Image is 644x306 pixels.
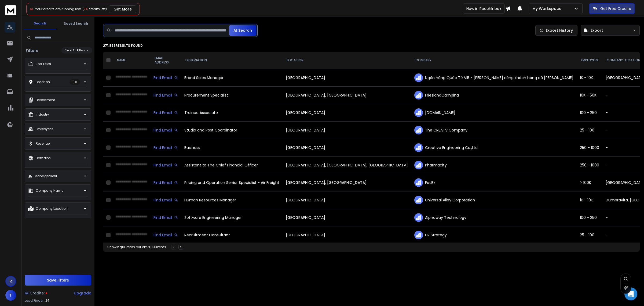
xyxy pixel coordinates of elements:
[150,52,181,69] th: EMAIL ADDRESS
[36,141,50,146] p: Revenue
[74,290,91,296] div: Upgrade
[283,209,411,226] td: [GEOGRAPHIC_DATA]
[45,298,49,303] span: 24
[577,139,602,156] td: 250 - 1000
[35,174,57,178] p: Management
[153,215,178,220] div: Find Email
[153,110,178,115] div: Find Email
[5,290,16,301] button: T
[181,156,283,174] td: Assistant to The Chief Financial Officer
[577,226,602,244] td: 25 - 100
[61,47,92,54] button: Clear All Filters
[153,92,178,98] div: Find Email
[84,7,88,11] span: 24
[24,48,40,53] h3: Filters
[532,6,563,11] p: My Workspace
[283,87,411,104] td: [GEOGRAPHIC_DATA], [GEOGRAPHIC_DATA]
[153,127,178,133] div: Find Email
[591,28,603,33] span: Export
[36,156,51,160] p: Domains
[283,226,411,244] td: [GEOGRAPHIC_DATA]
[36,98,55,102] p: Department
[600,6,631,11] p: Get Free Credits
[181,191,283,209] td: Human Resources Manager
[577,156,602,174] td: 250 - 1000
[577,122,602,139] td: 25 - 100
[414,91,573,99] div: FrieslandCampina
[5,5,16,15] img: logo
[414,213,573,222] div: Alphaway Technology
[82,7,107,11] span: ( credits left)
[181,139,283,156] td: Business
[283,69,411,87] td: [GEOGRAPHIC_DATA]
[181,104,283,122] td: Trainee Associate
[577,69,602,87] td: 1K - 10K
[30,290,45,296] span: Credits:
[624,287,637,300] div: Open Intercom Messenger
[36,62,51,66] p: Job Titles
[577,174,602,191] td: > 100K
[414,108,573,117] div: [DOMAIN_NAME]
[181,87,283,104] td: Procurement Specialist
[181,226,283,244] td: Recruitment Consultant
[103,44,640,48] p: 271,899 results found
[153,197,178,203] div: Find Email
[414,231,573,239] div: HR Strategy
[577,52,602,69] th: EMPLOYEES
[589,3,635,14] button: Get Free Credits
[107,245,166,249] div: Showing 10 items out of 271,899 items
[36,80,50,84] p: Location
[25,298,44,303] p: Lead Finder:
[577,209,602,226] td: 100 - 250
[283,174,411,191] td: [GEOGRAPHIC_DATA], [GEOGRAPHIC_DATA]
[36,127,53,131] p: Employees
[414,196,573,204] div: Universal Alloy Corporation
[577,104,602,122] td: 100 - 250
[535,25,577,36] a: Export History
[60,18,92,29] button: Saved Search
[283,104,411,122] td: [GEOGRAPHIC_DATA]
[463,3,505,14] div: New in ReachInbox
[109,5,136,13] button: Get More
[411,52,577,69] th: COMPANY
[181,69,283,87] td: Brand Sales Manager
[414,143,573,152] div: Creative Engineering Co.,Ltd
[24,18,56,29] button: Search
[229,25,256,36] button: AI Search
[181,174,283,191] td: Pricing and Operation Senior Specialist - Air Freight
[181,122,283,139] td: Studio and Post Coordinator
[153,145,178,150] div: Find Email
[153,162,178,168] div: Find Email
[414,126,573,134] div: The CREATV Company
[153,180,178,185] div: Find Email
[35,7,82,11] span: Your credits are running low!
[283,52,411,69] th: LOCATION
[414,161,573,169] div: Pharmacity
[36,188,63,193] p: Company Name
[25,288,91,298] a: Credits:Upgrade
[181,209,283,226] td: Software Engineering Manager
[414,73,573,82] div: Ngân hàng Quốc Tế VIB - [PERSON_NAME] riêng khách hàng cá [PERSON_NAME]
[36,112,49,117] p: Industry
[153,232,178,238] div: Find Email
[283,139,411,156] td: [GEOGRAPHIC_DATA]
[414,178,573,187] div: FedEx
[283,191,411,209] td: [GEOGRAPHIC_DATA]
[25,275,91,286] button: Save Filters
[283,122,411,139] td: [GEOGRAPHIC_DATA]
[181,52,283,69] th: DESIGNATION
[577,191,602,209] td: 1K - 10K
[113,52,150,69] th: NAME
[153,75,178,80] div: Find Email
[577,87,602,104] td: 10K - 50K
[36,207,68,211] p: Company Location
[69,79,80,85] p: 1
[283,156,411,174] td: [GEOGRAPHIC_DATA], [GEOGRAPHIC_DATA], [GEOGRAPHIC_DATA]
